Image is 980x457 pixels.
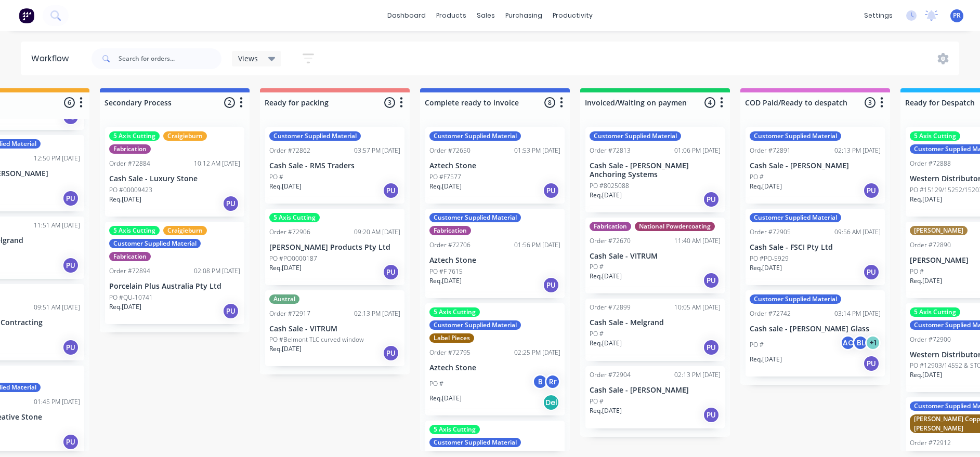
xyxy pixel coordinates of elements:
[746,290,885,377] div: Customer Supplied MaterialOrder #7274203:14 PM [DATE]Cash sale - [PERSON_NAME] GlassPO #ACBL+1Req...
[514,146,560,155] div: 01:53 PM [DATE]
[590,252,721,261] p: Cash Sale - VITRUM
[429,182,462,191] p: Req. [DATE]
[34,397,80,407] div: 01:45 PM [DATE]
[429,320,521,330] div: Customer Supplied Material
[109,302,141,312] p: Req. [DATE]
[269,131,361,141] div: Customer Supplied Material
[62,190,79,207] div: PU
[703,339,720,356] div: PU
[429,256,560,265] p: Aztech Stone
[429,333,474,343] div: Label Pieces
[34,221,80,230] div: 11:51 AM [DATE]
[429,425,480,434] div: 5 Axis Cutting
[859,8,898,23] div: settings
[429,146,471,155] div: Order #72650
[109,174,240,183] p: Cash Sale - Luxury Stone
[429,240,471,250] div: Order #72706
[500,8,547,23] div: purchasing
[62,434,79,450] div: PU
[429,131,521,141] div: Customer Supplied Material
[590,146,631,155] div: Order #72813
[109,226,160,235] div: 5 Axis Cutting
[269,243,400,252] p: [PERSON_NAME] Products Pty Ltd
[750,162,881,170] p: Cash Sale - [PERSON_NAME]
[429,364,560,372] p: Aztech Stone
[109,239,201,248] div: Customer Supplied Material
[425,127,565,204] div: Customer Supplied MaterialOrder #7265001:53 PM [DATE]Aztech StonePO #F7577Req.[DATE]PU
[429,438,521,447] div: Customer Supplied Material
[840,335,856,351] div: AC
[703,272,720,289] div: PU
[590,131,681,141] div: Customer Supplied Material
[354,309,400,318] div: 02:13 PM [DATE]
[750,146,791,155] div: Order #72891
[750,172,764,182] p: PO #
[194,159,240,168] div: 10:12 AM [DATE]
[590,222,631,231] div: Fabrication
[910,240,951,250] div: Order #72890
[163,131,207,141] div: Craigieburn
[429,307,480,317] div: 5 Axis Cutting
[105,127,244,217] div: 5 Axis CuttingCraigieburnFabricationOrder #7288410:12 AM [DATE]Cash Sale - Luxury StonePO #000094...
[590,181,629,191] p: PO #8025088
[590,272,622,281] p: Req. [DATE]
[269,162,400,170] p: Cash Sale - RMS Traders
[750,227,791,237] div: Order #72905
[429,379,443,388] p: PO #
[429,162,560,170] p: Aztech Stone
[109,159,150,168] div: Order #72884
[590,406,622,415] p: Req. [DATE]
[62,257,79,274] div: PU
[62,339,79,356] div: PU
[590,339,622,348] p: Req. [DATE]
[429,226,471,235] div: Fabrication
[585,127,725,212] div: Customer Supplied MaterialOrder #7281301:06 PM [DATE]Cash Sale - [PERSON_NAME] Anchoring SystemsP...
[543,394,559,411] div: Del
[635,222,715,231] div: National Powdercoating
[910,335,951,344] div: Order #72900
[354,146,400,155] div: 03:57 PM [DATE]
[429,276,462,286] p: Req. [DATE]
[750,254,789,263] p: PO #PO-5929
[590,329,604,339] p: PO #
[354,227,400,237] div: 09:20 AM [DATE]
[674,370,721,380] div: 02:13 PM [DATE]
[750,213,841,222] div: Customer Supplied Material
[750,243,881,252] p: Cash Sale - FSCI Pty Ltd
[429,348,471,357] div: Order #72795
[590,162,721,179] p: Cash Sale - [PERSON_NAME] Anchoring Systems
[269,335,364,344] p: PO #Belmont TLC curved window
[514,240,560,250] div: 01:56 PM [DATE]
[269,172,283,182] p: PO #
[543,277,559,293] div: PU
[265,290,404,367] div: AustralOrder #7291702:13 PM [DATE]Cash Sale - VITRUMPO #Belmont TLC curved windowReq.[DATE]PU
[834,146,881,155] div: 02:13 PM [DATE]
[750,182,782,191] p: Req. [DATE]
[383,182,399,199] div: PU
[750,340,764,350] p: PO #
[703,407,720,423] div: PU
[472,8,500,23] div: sales
[269,325,400,333] p: Cash Sale - VITRUM
[269,344,302,354] p: Req. [DATE]
[269,309,310,318] div: Order #72917
[910,307,960,317] div: 5 Axis Cutting
[590,397,604,406] p: PO #
[750,309,791,318] div: Order #72742
[863,264,880,280] div: PU
[429,394,462,403] p: Req. [DATE]
[590,318,721,327] p: Cash Sale - Melgrand
[238,53,258,64] span: Views
[910,195,942,204] p: Req. [DATE]
[590,303,631,312] div: Order #72899
[429,267,463,276] p: PO #F 7615
[269,182,302,191] p: Req. [DATE]
[746,209,885,285] div: Customer Supplied MaterialOrder #7290509:56 AM [DATE]Cash Sale - FSCI Pty LtdPO #PO-5929Req.[DATE]PU
[703,191,720,208] div: PU
[269,254,317,263] p: PO #PO0000187
[34,154,80,163] div: 12:50 PM [DATE]
[590,191,622,200] p: Req. [DATE]
[109,252,151,261] div: Fabrication
[425,209,565,298] div: Customer Supplied MaterialFabricationOrder #7270601:56 PM [DATE]Aztech StonePO #F 7615Req.[DATE]PU
[953,11,961,20] span: PR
